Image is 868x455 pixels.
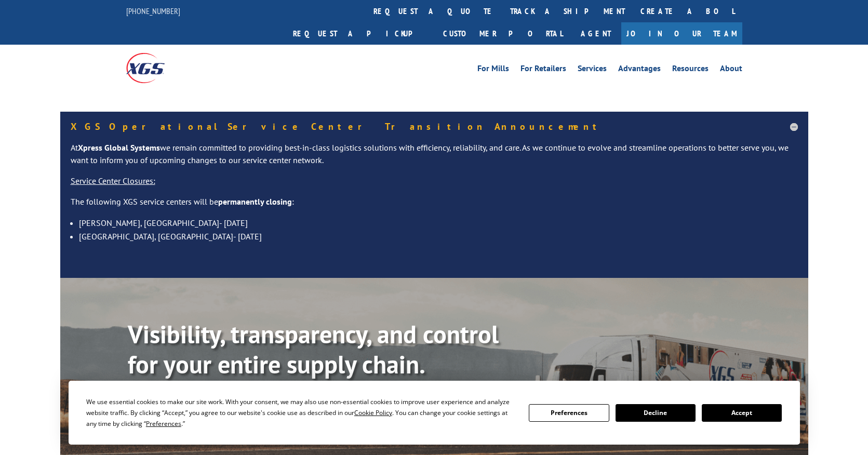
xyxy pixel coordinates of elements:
a: For Retailers [520,64,566,76]
b: Visibility, transparency, and control for your entire supply chain. [128,318,499,380]
a: About [720,64,742,76]
div: We use essential cookies to make our site work. With your consent, we may also use non-essential ... [86,396,516,429]
strong: Xpress Global Systems [78,142,160,153]
button: Decline [616,404,696,422]
a: Agent [570,22,621,45]
a: Services [578,64,607,76]
a: Join Our Team [621,22,742,45]
p: The following XGS service centers will be : [71,196,798,217]
a: [PHONE_NUMBER] [126,6,180,16]
a: Resources [672,64,709,76]
a: Customer Portal [435,22,570,45]
span: Preferences [146,419,181,428]
strong: permanently closing [218,196,292,207]
u: Service Center Closures: [71,176,155,186]
div: Cookie Consent Prompt [69,381,800,445]
li: [PERSON_NAME], [GEOGRAPHIC_DATA]- [DATE] [79,216,798,230]
span: Cookie Policy [354,408,392,417]
a: Advantages [618,64,661,76]
button: Accept [702,404,782,422]
li: [GEOGRAPHIC_DATA], [GEOGRAPHIC_DATA]- [DATE] [79,230,798,243]
h5: XGS Operational Service Center Transition Announcement [71,122,798,131]
p: At we remain committed to providing best-in-class logistics solutions with efficiency, reliabilit... [71,142,798,175]
button: Preferences [529,404,609,422]
a: Request a pickup [285,22,435,45]
a: For Mills [477,64,509,76]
